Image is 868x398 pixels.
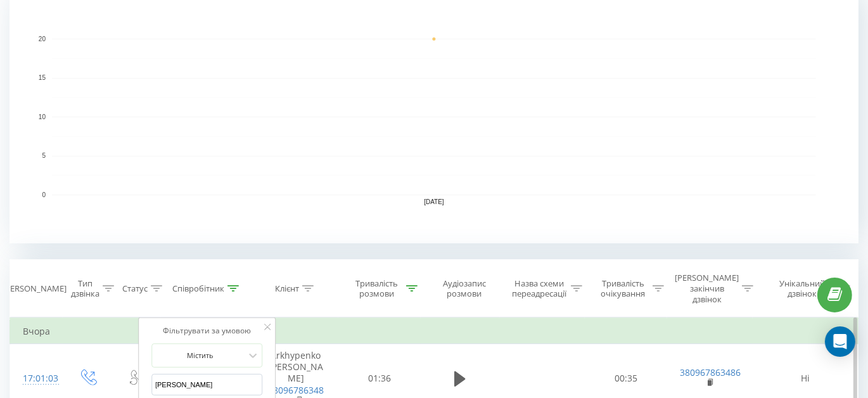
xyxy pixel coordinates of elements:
[275,283,299,294] div: Клієнт
[768,278,836,300] div: Унікальний дзвінок
[424,199,444,206] text: [DATE]
[42,153,46,160] text: 5
[511,278,568,300] div: Назва схеми переадресації
[151,324,263,337] div: Фільтрувати за умовою
[675,273,739,305] div: [PERSON_NAME] закінчив дзвінок
[23,366,50,391] div: 17:01:03
[39,113,46,120] text: 10
[71,278,99,300] div: Тип дзвінка
[39,35,46,42] text: 20
[432,278,497,300] div: Аудіозапис розмови
[3,283,67,294] div: [PERSON_NAME]
[350,278,403,300] div: Тривалість розмови
[151,374,263,396] input: Введіть значення
[680,366,741,378] a: 380967863486
[596,278,649,300] div: Тривалість очікування
[10,319,858,344] td: Вчора
[825,326,855,357] div: Open Intercom Messenger
[122,283,148,294] div: Статус
[39,75,46,82] text: 15
[42,191,46,198] text: 0
[172,283,224,294] div: Співробітник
